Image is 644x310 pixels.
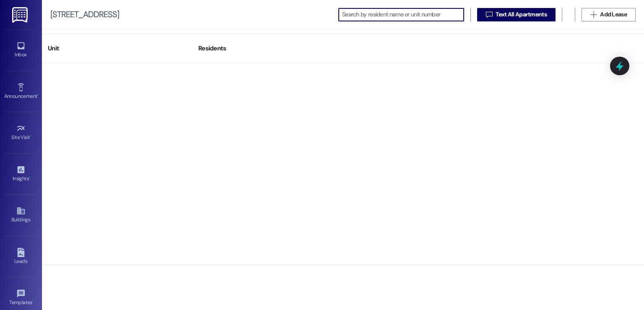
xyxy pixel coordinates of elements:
input: Search by resident name or unit number [342,9,464,21]
a: Site Visit • [4,121,38,144]
span: • [37,92,39,98]
a: Leads [4,245,38,268]
div: Unit [42,38,192,59]
span: • [32,298,34,304]
div: [STREET_ADDRESS] [50,10,119,19]
a: Templates • [4,286,38,309]
a: Inbox [4,39,38,61]
span: Add Lease [600,10,627,19]
span: Text All Apartments [496,10,547,19]
a: Buildings [4,204,38,226]
button: Text All Apartments [477,8,556,21]
a: Insights • [4,163,38,185]
i:  [486,11,492,18]
i:  [590,11,597,18]
button: Add Lease [582,8,636,21]
div: Residents [192,38,343,59]
span: • [30,133,31,139]
img: ResiDesk Logo [12,7,29,23]
span: • [29,174,30,180]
